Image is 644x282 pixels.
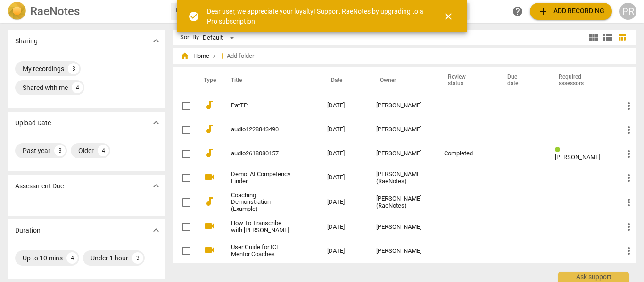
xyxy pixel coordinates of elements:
[376,171,429,185] div: [PERSON_NAME] (RaeNotes)
[586,31,601,45] button: Tile view
[207,17,255,25] a: Pro subscription
[512,6,523,17] span: help
[320,118,369,142] td: [DATE]
[227,53,254,60] span: Add folder
[623,221,635,233] span: more_vert
[23,64,64,73] div: My recordings
[320,166,369,190] td: [DATE]
[132,252,143,264] div: 3
[231,192,293,213] a: Coaching Demonstration (Example)
[537,6,604,17] span: Add recording
[555,153,600,161] span: [PERSON_NAME]
[376,150,429,157] div: [PERSON_NAME]
[547,67,616,94] th: Required assessors
[320,67,369,94] th: Date
[220,67,320,94] th: Title
[91,253,128,263] div: Under 1 hour
[623,172,635,184] span: more_vert
[231,150,293,157] a: audio2618080157
[98,145,109,156] div: 4
[231,244,293,258] a: User Guide for ICF Mentor Coaches
[376,224,429,231] div: [PERSON_NAME]
[180,51,209,61] span: Home
[149,179,163,193] button: Show more
[180,51,190,61] span: home
[320,215,369,239] td: [DATE]
[23,83,68,92] div: Shared with me
[558,272,629,282] div: Ask support
[530,3,612,20] button: Upload
[150,180,162,192] span: expand_more
[231,171,293,185] a: Demo: AI Competency Finder
[320,142,369,166] td: [DATE]
[623,245,635,257] span: more_vert
[602,32,613,43] span: view_list
[217,51,227,61] span: add
[376,126,429,133] div: [PERSON_NAME]
[23,253,63,263] div: Up to 10 mins
[150,225,162,236] span: expand_more
[15,226,41,235] p: Duration
[615,31,629,45] button: Table view
[623,197,635,208] span: more_vert
[196,67,220,94] th: Type
[204,99,215,111] span: audiotrack
[619,3,636,20] button: PR
[376,195,429,209] div: [PERSON_NAME] (RaeNotes)
[320,239,369,263] td: [DATE]
[149,34,163,48] button: Show more
[174,6,186,17] span: search
[23,146,50,155] div: Past year
[437,67,496,94] th: Review status
[78,146,94,155] div: Older
[68,63,79,74] div: 3
[623,124,635,136] span: more_vert
[618,33,627,42] span: table_chart
[207,7,426,26] div: Dear user, we appreciate your loyalty! Support RaeNotes by upgrading to a
[204,123,215,135] span: audiotrack
[204,220,215,232] span: videocam
[369,67,437,94] th: Owner
[555,146,564,153] span: Review status: completed
[231,126,293,133] a: audio1228843490
[376,248,429,255] div: [PERSON_NAME]
[588,32,599,43] span: view_module
[231,102,293,109] a: PatTP
[623,100,635,112] span: more_vert
[30,5,80,18] h2: RaeNotes
[437,5,460,28] button: Close
[72,82,83,93] div: 4
[15,36,38,46] p: Sharing
[204,244,215,256] span: videocam
[537,6,549,17] span: add
[150,35,162,47] span: expand_more
[443,11,454,22] span: close
[66,252,78,264] div: 4
[213,53,215,60] span: /
[8,2,163,21] a: LogoRaeNotes
[180,34,199,41] div: Sort By
[15,118,51,128] p: Upload Date
[601,31,615,45] button: List view
[149,223,163,237] button: Show more
[15,181,64,191] p: Assessment Due
[150,117,162,129] span: expand_more
[444,150,489,157] div: Completed
[496,67,547,94] th: Due date
[320,190,369,215] td: [DATE]
[149,116,163,130] button: Show more
[188,11,199,22] span: check_circle
[8,2,26,21] img: Logo
[623,148,635,160] span: more_vert
[204,196,215,207] span: audiotrack
[204,147,215,159] span: audiotrack
[204,171,215,183] span: videocam
[320,94,369,118] td: [DATE]
[231,220,293,234] a: How To Transcribe with [PERSON_NAME]
[54,145,66,156] div: 3
[509,3,526,20] a: Help
[203,30,238,45] div: Default
[376,102,429,109] div: [PERSON_NAME]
